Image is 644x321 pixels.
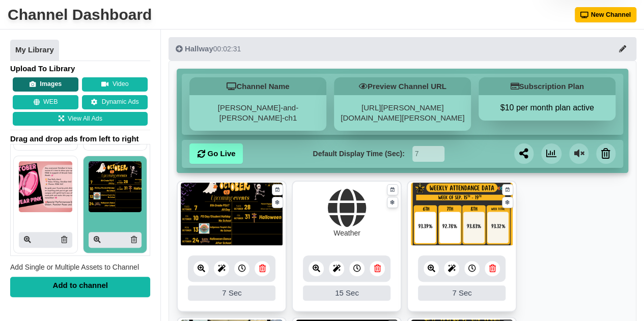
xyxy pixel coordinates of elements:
[13,95,78,109] button: WEB
[189,77,326,95] h5: Channel Name
[412,146,444,162] input: Seconds
[10,134,150,144] span: Drag and drop ads from left to right
[333,228,360,239] div: Weather
[10,263,139,271] span: Add Single or Multiple Assets to Channel
[185,44,213,53] span: Hallway
[181,183,283,246] img: 1236.404 kb
[10,64,150,74] h4: Upload To Library
[176,44,241,54] div: 00:02:31
[575,7,637,22] button: New Channel
[411,183,513,246] img: 597.906 kb
[169,37,636,61] button: Hallway00:02:31
[479,103,615,113] button: $10 per month plan active
[10,277,150,297] div: Add to channel
[19,161,72,212] img: P250x250 image processing20250930 1793698 159lely
[13,112,148,126] a: View All Ads
[334,77,471,95] h5: Preview Channel URL
[13,77,78,92] button: Images
[82,95,148,109] a: Dynamic Ads
[89,161,142,212] img: P250x250 image processing20250930 1793698 1lv0sox
[313,149,404,159] label: Default Display Time (Sec):
[188,285,275,301] div: 7 Sec
[10,40,59,61] a: My Library
[479,77,615,95] h5: Subscription Plan
[341,103,464,122] a: [URL][PERSON_NAME][DOMAIN_NAME][PERSON_NAME]
[418,285,506,301] div: 7 Sec
[189,95,326,131] div: [PERSON_NAME]-and-[PERSON_NAME]-ch1
[82,77,148,92] button: Video
[189,143,243,164] a: Go Live
[303,285,390,301] div: 15 Sec
[469,211,644,321] iframe: Chat Widget
[8,5,152,25] div: Channel Dashboard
